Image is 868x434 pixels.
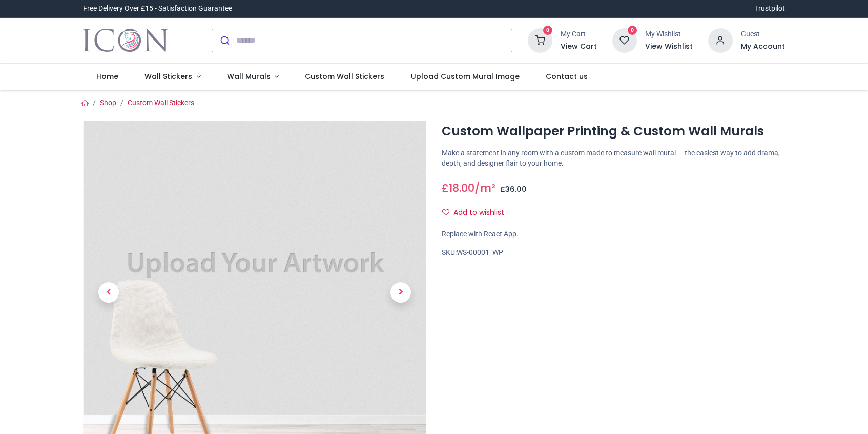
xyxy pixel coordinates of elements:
i: Add to wishlist [442,209,449,216]
span: Previous [98,282,119,303]
a: Wall Murals [214,64,292,90]
span: Contact us [546,71,588,82]
div: My Cart [561,29,597,40]
a: View Cart [561,42,597,52]
a: Next [375,172,426,412]
sup: 0 [543,26,553,35]
div: Free Delivery Over £15 - Satisfaction Guarantee [83,4,232,14]
sup: 0 [628,26,637,35]
span: Custom Wall Stickers [305,71,384,82]
span: Wall Murals [227,71,271,82]
div: Replace with React App. [442,229,785,240]
a: Wall Stickers [131,64,214,90]
a: 0 [612,35,637,44]
div: My Wishlist [645,29,693,40]
span: 18.00 [449,181,474,195]
button: Add to wishlistAdd to wishlist [442,204,513,222]
div: SKU: [442,248,785,258]
h1: Custom Wallpaper Printing & Custom Wall Murals [442,123,785,140]
a: 0 [528,35,552,44]
a: Shop [100,98,116,107]
span: Wall Stickers [144,71,192,82]
a: View Wishlist [645,42,693,52]
img: Icon Wall Stickers [83,26,168,55]
span: /m² [474,181,495,195]
span: £ [442,181,474,195]
a: My Account [741,42,785,52]
a: Previous [83,172,134,412]
span: Home [96,71,118,82]
a: Logo of Icon Wall Stickers [83,26,168,55]
span: 36.00 [505,184,527,194]
p: Make a statement in any room with a custom made to measure wall mural — the easiest way to add dr... [442,148,785,168]
span: Upload Custom Mural Image [411,71,520,82]
span: WS-00001_WP [457,248,503,257]
span: Next [390,282,411,303]
div: Guest [741,29,785,40]
a: Trustpilot [755,4,785,14]
button: Submit [212,29,236,52]
span: £ [500,184,527,194]
a: Custom Wall Stickers [128,98,194,107]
